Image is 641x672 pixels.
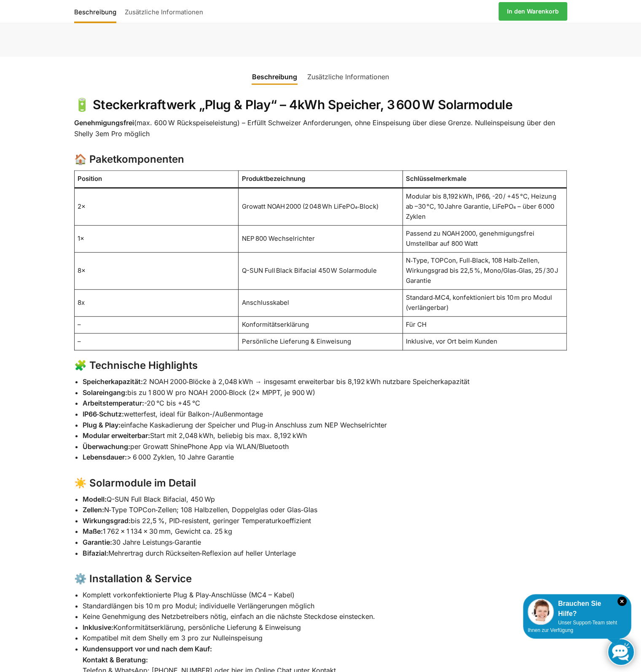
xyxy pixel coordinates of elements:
[74,118,567,139] p: (max. 600 W Rückspeiseleistung) – Erfüllt Schweizer Anforderungen, ohne Einspeisung über diese Gr...
[74,118,134,127] strong: Genehmigungsfrei
[617,597,627,606] i: Schließen
[239,289,403,316] td: Anschlusskabel
[74,152,567,167] h3: 🏠 Paketkomponenten
[83,537,567,548] li: 30 Jahre Leistungs‑Garantie
[83,376,567,387] li: 2 NOAH 2000‑Blöcke à 2,048 kWh → insgesamt erweiterbar bis 8,192 kWh nutzbare Speicherkapazität
[83,494,567,505] li: Q-SUN Full Black Bifacial, 450 Wp
[83,645,212,653] strong: Kundensupport vor und nach dem Kauf:
[83,410,124,418] strong: IP66‑Schutz:
[74,476,567,491] h3: ☀️ Solarmodule im Detail
[402,316,567,333] td: Für CH
[74,1,121,22] a: Beschreibung
[402,252,567,289] td: N‑Type, TOPCon, Full‑Black, 108 Halb‑Zellen, Wirkungsgrad bis 22,5 %, Mono/Glas‑Glas, 25 / 30 J G...
[83,409,567,420] li: wetterfest, ideal für Balkon-/Außenmontage
[83,601,567,612] li: Standardlängen bis 10 m pro Modul; individuelle Verlängerungen möglich
[74,333,239,350] td: –
[74,252,239,289] td: 8×
[83,377,143,386] strong: Speicherkapazität:
[402,333,567,350] td: Inklusive, vor Ort beim Kunden
[302,67,394,87] a: Zusätzliche Informationen
[74,170,239,188] th: Position
[83,398,567,409] li: -20 °C bis +45 °C
[83,421,121,429] strong: Plug & Play:
[83,505,104,514] strong: Zellen:
[83,388,127,397] strong: Solareingang:
[528,599,554,625] img: Customer service
[499,2,567,21] a: In den Warenkorb
[83,387,567,398] li: bis zu 1 800 W pro NOAH 2000‑Block (2× MPPT, je 900 W)
[83,611,567,622] li: Keine Genehmigung des Netzbetreibers nötig, einfach an die nächste Steckdose einstecken.
[74,188,239,225] td: 2×
[74,316,239,333] td: –
[83,633,567,644] li: Kompatibel mit dem Shelly em 3 pro zur Nulleinspeisung
[239,188,403,225] td: Growatt NOAH 2000 (2 048 Wh LiFePO₄‑Block)
[402,225,567,252] td: Passend zu NOAH 2000, genehmigungsfrei Umstellbar auf 800 Watt
[83,516,131,525] strong: Wirkungsgrad:
[83,623,113,632] strong: Inklusive:
[83,538,112,546] strong: Garantie:
[402,289,567,316] td: Standard‑MC4, konfektioniert bis 10 m pro Modul (verlängerbar)
[83,453,127,461] strong: Lebensdauer:
[83,452,567,463] li: > 6 000 Zyklen, 10 Jahre Garantie
[402,188,567,225] td: Modular bis 8,192 kWh, IP66, -20 / +45 °C, Heizung ab –30 °C, 10 Jahre Garantie, LiFePO₄ – über 6...
[83,590,567,601] li: Komplett vorkonfektionierte Plug & Play‑Anschlüsse (MC4 – Kabel)
[74,97,567,113] h2: 🔋 Steckerkraftwerk „Plug & Play“ – 4kWh Speicher, 3 600 W Solarmodule
[74,572,567,586] h3: ⚙️ Installation & Service
[402,170,567,188] th: Schlüsselmerkmale
[239,333,403,350] td: Persönliche Lieferung & Einweisung
[528,599,627,619] div: Brauchen Sie Hilfe?
[74,358,567,373] h3: 🧩 Technische Highlights
[239,225,403,252] td: NEP 800 Wechselrichter
[83,431,150,440] strong: Modular erweiterbar:
[83,656,148,664] strong: Kontakt & Beratung:
[83,526,567,537] li: 1 762 × 1 134 × 30 mm, Gewicht ca. 25 kg
[388,14,569,38] iframe: Sicherer Rahmen für schnelle Bezahlvorgänge
[528,620,617,633] span: Unser Support-Team steht Ihnen zur Verfügung
[83,516,567,527] li: bis 22,5 %, PID‑resistent, geringer Temperaturkoeffizient
[247,67,302,87] a: Beschreibung
[83,548,567,559] li: Mehrertrag durch Rückseiten‑Reflexion auf heller Unterlage
[83,430,567,441] li: Start mit 2,048 kWh, beliebig bis max. 8,192 kWh
[83,622,567,633] li: Konformitätserklärung, persönliche Lieferung & Einweisung
[83,505,567,516] li: N‑Type TOPCon‑Zellen; 108 Halbzellen, Doppelglas oder Glas‑Glas
[239,170,403,188] th: Produktbezeichnung
[74,289,239,316] td: 8x
[121,1,207,22] a: Zusätzliche Informationen
[239,252,403,289] td: Q-SUN Full Black Bifacial 450 W Solarmodule
[74,225,239,252] td: 1×
[83,527,103,535] strong: Maße:
[83,549,108,557] strong: Bifazial:
[83,399,144,407] strong: Arbeitstemperatur:
[83,420,567,431] li: einfache Kaskadierung der Speicher und Plug‑in Anschluss zum NEP Wechselrichter
[83,495,107,503] strong: Modell:
[239,316,403,333] td: Konformitätserklärung
[83,441,567,452] li: per Growatt ShinePhone App via WLAN/Bluetooth
[83,442,130,451] strong: Überwachung:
